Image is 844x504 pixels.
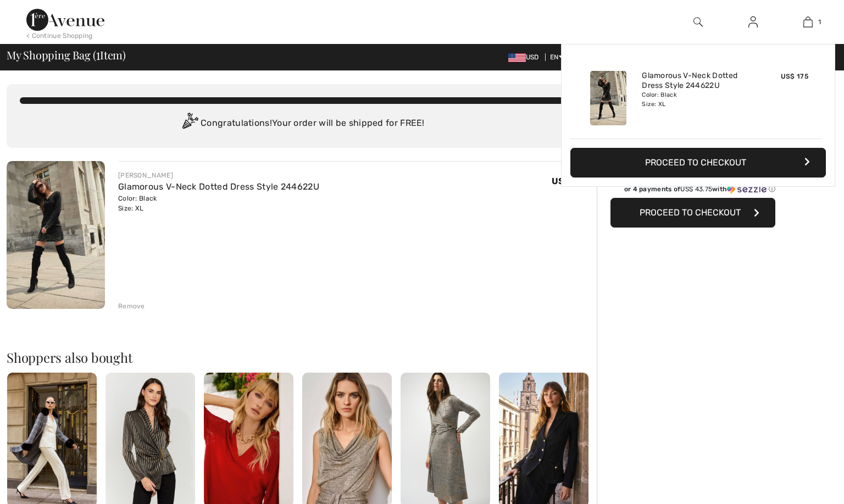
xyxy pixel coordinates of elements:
[570,148,826,178] button: Proceed to Checkout
[118,181,319,192] a: Glamorous V-Neck Dotted Dress Style 244622U
[96,47,100,61] span: 1
[7,351,597,364] h2: Shoppers also bought
[118,301,145,311] div: Remove
[26,31,93,41] div: < Continue Shopping
[693,15,703,29] img: search the website
[20,113,584,135] div: Congratulations! Your order will be shipped for FREE!
[740,15,767,29] a: Sign In
[590,71,626,125] img: Glamorous V-Neck Dotted Dress Style 244622U
[818,17,821,27] span: 1
[508,53,526,62] img: US Dollar
[7,49,126,60] span: My Shopping Bag ( Item)
[179,113,201,135] img: Congratulation2.svg
[26,9,104,31] img: 1ère Avenue
[552,176,588,186] span: US$ 175
[118,170,319,180] div: [PERSON_NAME]
[781,15,835,29] a: 1
[642,91,750,108] div: Color: Black Size: XL
[781,73,808,80] span: US$ 175
[803,15,813,29] img: My Bag
[7,161,105,309] img: Glamorous V-Neck Dotted Dress Style 244622U
[642,71,750,91] a: Glamorous V-Neck Dotted Dress Style 244622U
[550,53,564,61] span: EN
[118,193,319,213] div: Color: Black Size: XL
[748,15,758,29] img: My Info
[508,53,543,61] span: USD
